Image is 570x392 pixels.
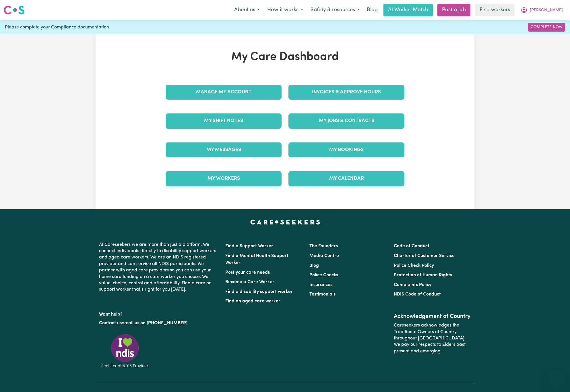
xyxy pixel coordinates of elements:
[126,321,187,325] a: call us on [PHONE_NUMBER]
[225,280,274,284] a: Become a Care Worker
[309,292,336,297] a: Testimonials
[288,113,404,128] a: My Jobs & Contracts
[307,4,363,16] button: Safety & resources
[99,239,218,295] p: At Careseekers we are more than just a platform. We connect individuals directly to disability su...
[394,283,431,287] a: Complaints Policy
[225,270,270,275] a: Post your care needs
[166,85,282,100] a: Manage My Account
[288,171,404,186] a: My Calendar
[3,5,25,15] img: Careseekers logo
[363,4,381,16] a: Blog
[475,4,515,16] a: Find workers
[309,263,319,268] a: Blog
[225,244,273,248] a: Find a Support Worker
[166,142,282,157] a: My Messages
[162,50,408,64] h1: My Care Dashboard
[394,292,441,297] a: NDIS Code of Conduct
[547,369,565,387] iframe: Button to launch messaging window
[99,321,122,325] a: Contact us
[225,289,293,294] a: Find a disability support worker
[230,4,263,16] button: About us
[309,244,338,248] a: The Founders
[309,254,339,258] a: Media Centre
[225,254,288,265] a: Find a Mental Health Support Worker
[225,299,280,304] a: Find an aged care worker
[5,24,110,31] span: Please complete your Compliance documentation.
[166,171,282,186] a: My Workers
[437,4,470,16] a: Post a job
[99,309,218,318] p: Want help?
[99,333,151,369] img: Registered NDIS provider
[517,4,567,16] button: My Account
[166,113,282,128] a: My Shift Notes
[3,3,25,17] a: Careseekers logo
[394,263,434,268] a: Police Check Policy
[394,254,455,258] a: Charter of Customer Service
[528,23,565,32] a: Complete Now
[288,142,404,157] a: My Bookings
[394,273,452,277] a: Protection of Human Rights
[309,283,332,287] a: Insurances
[99,318,218,329] p: or
[394,320,471,357] p: Careseekers acknowledges the Traditional Owners of Country throughout [GEOGRAPHIC_DATA]. We pay o...
[263,4,307,16] button: How it works
[309,273,338,277] a: Police Checks
[383,4,433,16] a: AI Worker Match
[394,313,471,320] h2: Acknowledgement of Country
[288,85,404,100] a: Invoices & Approve Hours
[250,220,320,224] a: Careseekers home page
[394,244,429,248] a: Code of Conduct
[530,7,563,13] span: [PERSON_NAME]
